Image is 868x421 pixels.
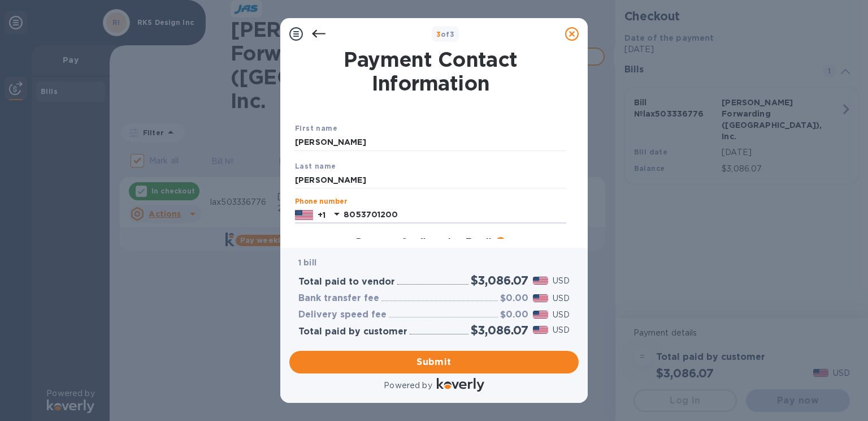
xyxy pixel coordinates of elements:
[298,310,387,320] h3: Delivery speed fee
[533,294,548,302] img: USD
[553,275,570,287] p: USD
[298,327,407,337] h3: Total paid by customer
[295,48,566,95] h1: Payment Contact Information
[298,277,395,287] h3: Total paid to vendor
[298,258,316,267] b: 1 bill
[533,277,548,285] img: USD
[295,162,336,170] b: Last name
[533,326,548,334] img: USD
[356,237,492,248] h3: Payment Confirmation Email
[295,124,337,132] b: First name
[533,311,548,319] img: USD
[500,293,528,304] h3: $0.00
[384,380,432,392] p: Powered by
[289,351,579,373] button: Submit
[295,134,566,151] input: Enter your first name
[298,355,570,369] span: Submit
[471,273,528,287] h2: $3,086.07
[344,207,566,224] input: Enter your phone number
[500,310,528,320] h3: $0.00
[553,324,570,336] p: USD
[553,293,570,304] p: USD
[471,323,528,337] h2: $3,086.07
[436,30,441,38] span: 3
[553,309,570,321] p: USD
[436,30,455,38] b: of 3
[318,209,325,221] p: +1
[295,209,313,221] img: US
[298,293,379,304] h3: Bank transfer fee
[295,199,347,205] label: Phone number
[437,378,484,392] img: Logo
[295,171,566,188] input: Enter your last name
